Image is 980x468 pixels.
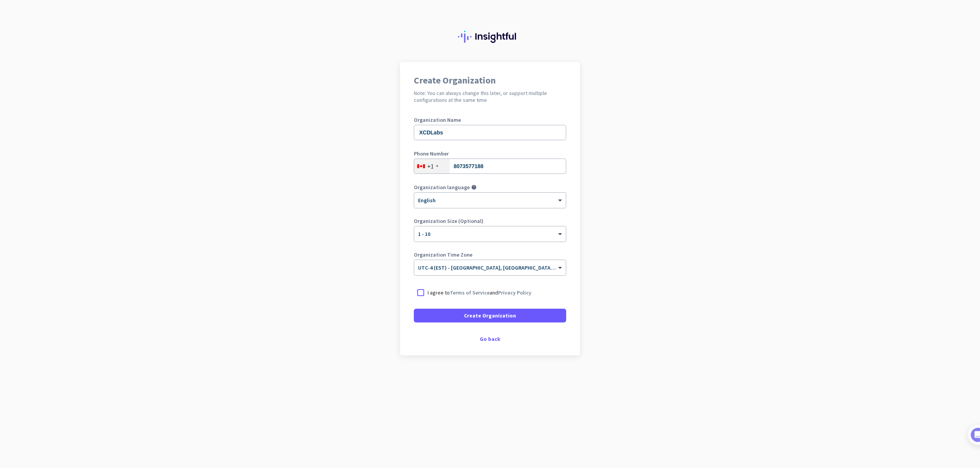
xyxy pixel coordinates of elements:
a: Terms of Service [450,289,490,296]
label: Organization Name [414,117,566,123]
h1: Create Organization [414,76,566,85]
button: Create Organization [414,309,566,322]
input: 506-234-5678 [414,159,566,174]
div: +1 [427,162,434,170]
label: Organization language [414,185,470,190]
span: Create Organization [464,312,516,319]
label: Organization Time Zone [414,252,566,257]
h2: Note: You can always change this later, or support multiple configurations at the same time [414,90,566,103]
label: Phone Number [414,151,566,156]
div: Go back [414,336,566,342]
img: Insightful [458,31,522,43]
a: Privacy Policy [498,289,531,296]
input: What is the name of your organization? [414,125,566,140]
p: I agree to and [428,289,531,296]
label: Organization Size (Optional) [414,218,566,224]
i: help [471,185,477,190]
